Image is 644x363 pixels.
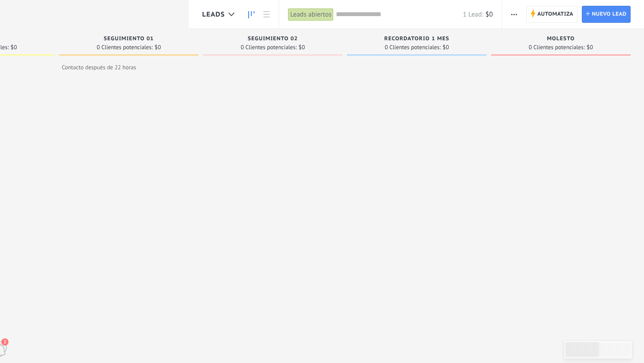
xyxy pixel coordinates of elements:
span: $0 [443,45,449,50]
span: 0 Clientes potenciales: [529,45,585,50]
span: Leads [202,10,225,19]
span: $0 [486,10,493,19]
div: Seguimiento 02 [208,36,338,43]
span: Recordatorio 1 mes [384,36,449,42]
span: $0 [155,45,161,50]
a: Nuevo lead [582,6,631,23]
span: 1 Lead: [463,10,483,19]
span: 2 [1,338,8,346]
span: Seguimiento 02 [248,36,298,42]
span: $0 [11,45,17,50]
span: $0 [587,45,593,50]
div: Molesto [496,36,626,43]
span: Automatiza [537,6,573,22]
span: Seguimiento 01 [104,36,154,42]
span: Molesto [547,36,575,42]
span: 0 Clientes potenciales: [97,45,153,50]
span: Contacto después de 22 horas [62,63,196,71]
span: 0 Clientes potenciales: [385,45,441,50]
div: Leads abiertos [288,8,334,21]
span: 0 Clientes potenciales: [241,45,297,50]
a: Automatiza [526,6,577,23]
span: Nuevo lead [592,6,627,22]
div: Seguimiento 01 [64,36,194,43]
span: $0 [299,45,305,50]
div: Recordatorio 1 mes [352,36,482,43]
